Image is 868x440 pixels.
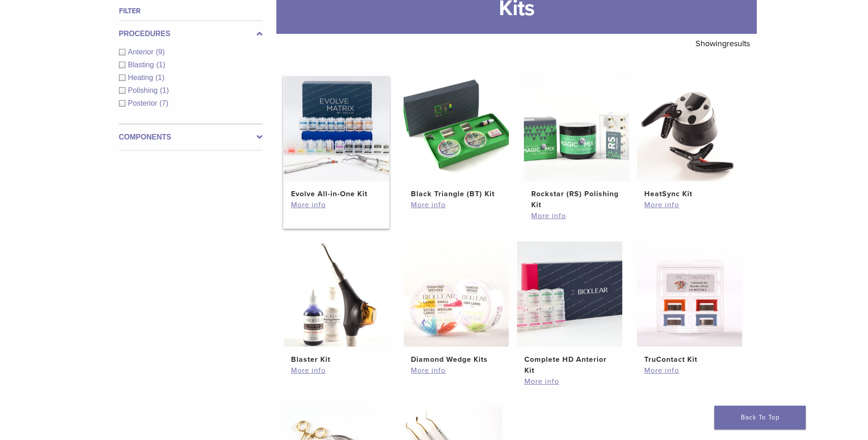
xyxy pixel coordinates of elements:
[128,86,160,94] span: Polishing
[411,199,501,210] a: More info
[531,210,622,221] a: More info
[156,61,165,69] span: (1)
[714,406,806,429] a: Back To Top
[524,354,615,376] h2: Complete HD Anterior Kit
[284,76,389,181] img: Evolve All-in-One Kit
[284,241,389,347] img: Blaster Kit
[128,99,160,107] span: Posterior
[403,241,510,365] a: Diamond Wedge KitsDiamond Wedge Kits
[644,354,735,365] h2: TruContact Kit
[411,365,501,376] a: More info
[531,188,622,210] h2: Rockstar (RS) Polishing Kit
[644,188,735,199] h2: HeatSync Kit
[524,376,615,387] a: More info
[283,241,390,365] a: Blaster KitBlaster Kit
[160,86,169,94] span: (1)
[156,74,165,81] span: (1)
[636,241,743,365] a: TruContact KitTruContact Kit
[119,5,263,16] h4: Filter
[644,199,735,210] a: More info
[411,354,501,365] h2: Diamond Wedge Kits
[291,365,382,376] a: More info
[636,76,743,199] a: HeatSync KitHeatSync Kit
[291,188,382,199] h2: Evolve All-in-One Kit
[517,241,623,376] a: Complete HD Anterior KitComplete HD Anterior Kit
[517,241,622,347] img: Complete HD Anterior Kit
[524,76,629,181] img: Rockstar (RS) Polishing Kit
[404,241,509,347] img: Diamond Wedge Kits
[695,34,750,53] p: Showing results
[283,76,390,199] a: Evolve All-in-One KitEvolve All-in-One Kit
[637,76,742,181] img: HeatSync Kit
[637,241,742,347] img: TruContact Kit
[128,61,156,69] span: Blasting
[403,76,510,199] a: Black Triangle (BT) KitBlack Triangle (BT) Kit
[523,76,630,210] a: Rockstar (RS) Polishing KitRockstar (RS) Polishing Kit
[404,76,509,181] img: Black Triangle (BT) Kit
[411,188,501,199] h2: Black Triangle (BT) Kit
[156,48,165,56] span: (9)
[128,48,156,56] span: Anterior
[291,354,382,365] h2: Blaster Kit
[119,28,263,39] label: Procedures
[291,199,382,210] a: More info
[160,99,169,107] span: (7)
[119,132,263,143] label: Components
[128,74,156,81] span: Heating
[644,365,735,376] a: More info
